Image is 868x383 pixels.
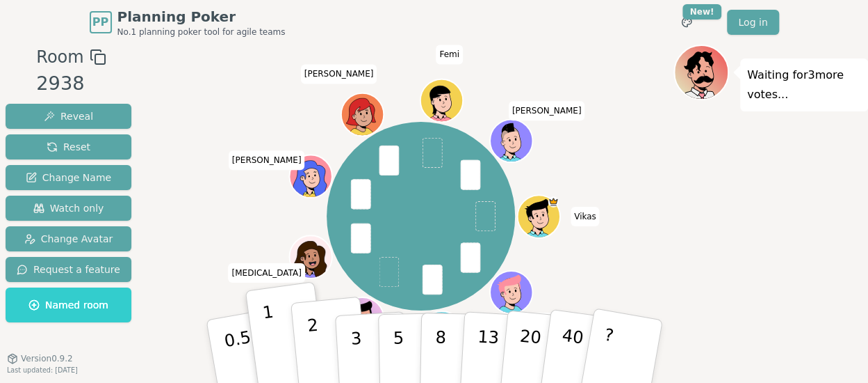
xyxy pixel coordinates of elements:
[28,298,108,312] span: Named room
[33,201,104,215] span: Watch only
[6,134,131,159] button: Reset
[674,10,699,35] button: New!
[117,7,286,26] span: Planning Poker
[301,64,377,84] span: Click to change your name
[747,65,861,104] p: Waiting for 3 more votes...
[7,366,78,374] span: Last updated: [DATE]
[47,140,90,154] span: Reset
[6,104,131,129] button: Reveal
[509,101,585,120] span: Click to change your name
[228,263,304,282] span: Click to change your name
[92,14,108,31] span: PP
[682,4,722,19] div: New!
[26,171,111,185] span: Change Name
[24,232,113,246] span: Change Avatar
[571,207,600,226] span: Click to change your name
[21,353,73,364] span: Version 0.9.2
[6,288,131,322] button: Named room
[261,302,282,378] p: 1
[421,312,461,352] button: Click to change your avatar
[6,165,131,190] button: Change Name
[36,45,83,70] span: Room
[6,257,131,282] button: Request a feature
[436,45,463,64] span: Click to change your name
[509,312,585,331] span: Click to change your name
[117,26,286,38] span: No.1 planning poker tool for agile teams
[90,7,286,38] a: PPPlanning PokerNo.1 planning poker tool for agile teams
[36,70,106,98] div: 2938
[17,263,120,276] span: Request a feature
[6,226,131,251] button: Change Avatar
[229,150,305,170] span: Click to change your name
[548,196,558,207] span: Vikas is the host
[6,196,131,221] button: Watch only
[727,10,778,35] a: Log in
[7,353,73,364] button: Version0.9.2
[44,109,93,123] span: Reveal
